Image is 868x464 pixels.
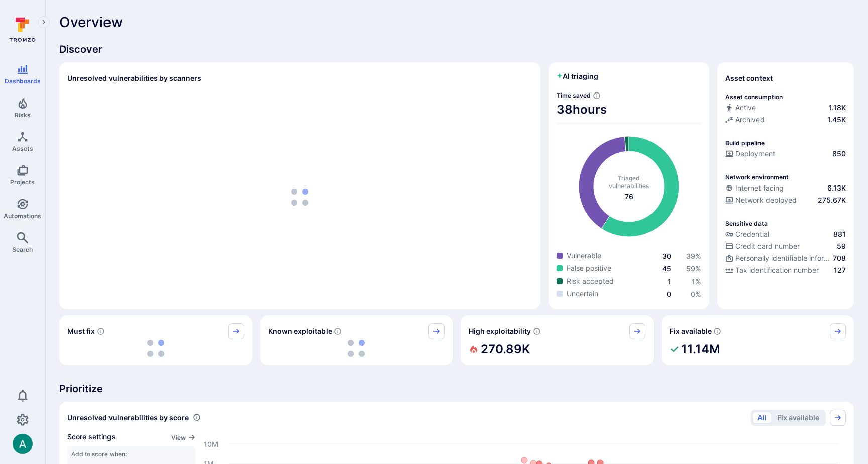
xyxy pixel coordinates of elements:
[10,178,35,186] span: Projects
[725,195,846,207] div: Evidence that the asset is packaged and deployed somewhere
[725,149,775,159] div: Deployment
[725,253,831,263] div: Personally identifiable information (PII)
[725,241,846,251] a: Credit card number59
[725,265,846,275] a: Tax identification number127
[67,73,201,83] h2: Unresolved vulnerabilities by scanners
[735,195,797,205] span: Network deployed
[667,290,671,298] a: 0
[692,277,701,286] a: 1%
[681,339,720,359] h2: 11.14M
[735,149,775,159] span: Deployment
[725,229,846,239] a: Credential881
[725,173,789,181] p: Network environment
[735,229,769,239] span: Credential
[725,265,846,277] div: Evidence indicative of processing tax identification numbers
[725,115,846,125] a: Archived1.45K
[12,246,33,253] span: Search
[567,289,598,299] span: Uncertain
[97,327,105,335] svg: Risk score >=40 , missed SLA
[753,412,771,424] button: All
[268,339,445,357] div: loading spinner
[59,14,123,30] span: Overview
[481,339,530,359] h2: 270.89K
[557,91,591,99] span: Time saved
[5,77,41,85] span: Dashboards
[461,315,654,365] div: High exploitability
[668,277,671,286] a: 1
[291,189,308,206] img: Loading...
[469,326,531,336] span: High exploitability
[725,103,756,113] div: Active
[67,432,116,442] span: Score settings
[557,71,598,81] h2: AI triaging
[557,102,701,118] span: 38 hours
[725,253,846,265] div: Evidence indicative of processing personally identifiable information
[67,326,95,336] span: Must fix
[67,413,189,423] span: Unresolved vulnerabilities by score
[833,253,846,263] span: 708
[725,229,769,239] div: Credential
[193,412,201,423] div: Number of vulnerabilities in status 'Open' 'Triaged' and 'In process' grouped by score
[348,340,365,357] img: Loading...
[59,42,854,56] span: Discover
[725,265,819,275] div: Tax identification number
[609,174,649,190] span: Triaged vulnerabilities
[827,115,846,125] span: 1.45K
[59,382,854,396] span: Prioritize
[67,92,532,301] div: loading spinner
[725,183,846,193] a: Internet facing6.13K
[832,149,846,159] span: 850
[59,315,252,365] div: Must fix
[725,115,846,127] div: Code repository is archived
[171,432,196,442] a: View
[71,450,192,458] span: Add to score when:
[725,149,846,161] div: Configured deployment pipeline
[147,340,164,357] img: Loading...
[735,265,819,275] span: Tax identification number
[735,253,831,263] span: Personally identifiable information (PII)
[67,339,244,357] div: loading spinner
[725,241,800,251] div: Credit card number
[686,252,701,260] span: 39 %
[725,229,846,241] div: Evidence indicative of handling user or service credentials
[725,195,797,205] div: Network deployed
[40,18,47,27] i: Expand navigation menu
[662,315,854,365] div: Fix available
[662,252,671,260] a: 30
[691,290,701,298] a: 0%
[268,326,332,336] span: Known exploitable
[567,276,614,286] span: Risk accepted
[725,103,846,113] a: Active1.18K
[593,91,601,100] svg: Estimated based on an average time of 30 mins needed to triage each vulnerability
[13,434,33,454] div: Arjan Dehar
[4,212,41,220] span: Automations
[260,315,453,365] div: Known exploitable
[686,264,701,273] a: 59%
[691,290,701,298] span: 0 %
[686,264,701,273] span: 59 %
[829,103,846,113] span: 1.18K
[204,439,219,448] text: 10M
[725,93,783,101] p: Asset consumption
[662,264,671,273] span: 45
[827,183,846,193] span: 6.13K
[725,195,846,205] a: Network deployed275.67K
[834,265,846,275] span: 127
[692,277,701,286] span: 1 %
[533,327,541,335] svg: EPSS score ≥ 0.7
[686,252,701,260] a: 39%
[735,103,756,113] span: Active
[725,253,846,263] a: Personally identifiable information (PII)708
[713,327,721,335] svg: Vulnerabilities with fix available
[725,241,846,253] div: Evidence indicative of processing credit card numbers
[725,149,846,159] a: Deployment850
[735,183,784,193] span: Internet facing
[670,326,712,336] span: Fix available
[735,241,800,251] span: Credit card number
[625,192,633,202] span: total
[725,183,784,193] div: Internet facing
[837,241,846,251] span: 59
[833,229,846,239] span: 881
